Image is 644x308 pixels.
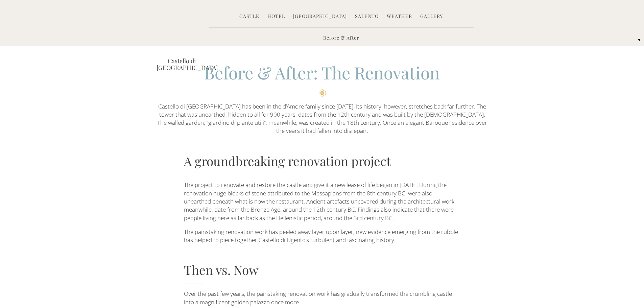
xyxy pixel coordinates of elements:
[184,261,460,284] h4: Then vs. Now
[184,290,460,306] p: Over the past few years, the painstaking renovation work has gradually transformed the crumbling ...
[239,13,259,21] a: Castle
[387,13,412,21] a: Weather
[157,102,488,135] p: Castello di [GEOGRAPHIC_DATA] has been in the d’Amore family since [DATE]. Its history, however, ...
[157,61,488,97] h2: Before & After: The Renovation
[536,249,637,300] img: svg%3E
[293,13,347,21] a: [GEOGRAPHIC_DATA]
[184,181,460,222] p: The project to renovate and restore the castle and give it a new lease of life began in [DATE]. D...
[267,13,285,21] a: Hotel
[323,34,359,42] a: Before & After
[420,13,443,21] a: Gallery
[168,3,195,53] img: Castello di Ugento
[355,13,379,21] a: Salento
[184,228,460,244] p: The painstaking renovation work has peeled away layer upon layer, new evidence emerging from the ...
[184,152,460,175] h4: A groundbreaking renovation project
[157,57,207,71] a: Castello di [GEOGRAPHIC_DATA]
